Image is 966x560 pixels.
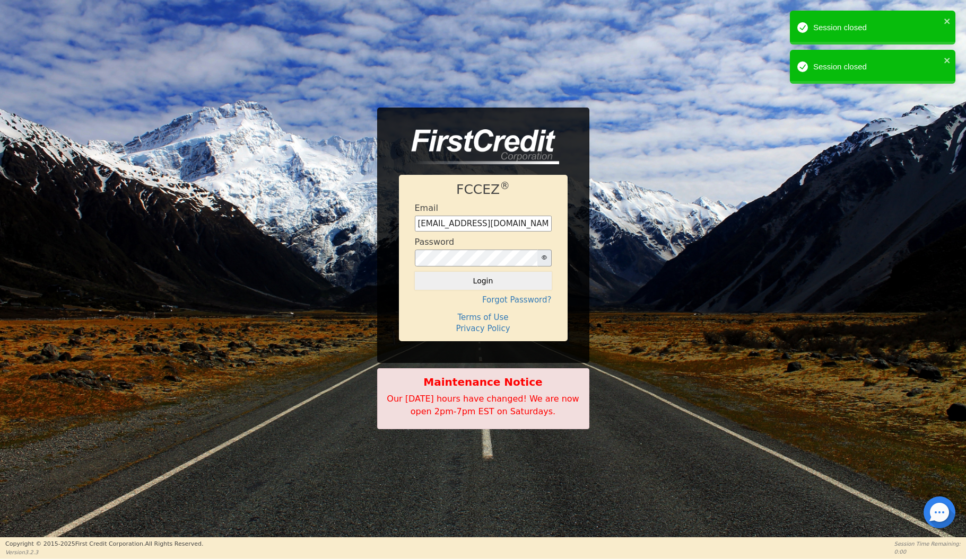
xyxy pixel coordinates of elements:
[5,540,203,549] p: Copyright © 2015- 2025 First Credit Corporation.
[415,295,552,305] h4: Forgot Password?
[415,324,552,333] h4: Privacy Policy
[813,61,941,73] div: Session closed
[415,216,552,232] input: Enter email
[415,203,438,213] h4: Email
[415,250,538,266] input: password
[500,180,510,191] sup: ®
[813,22,941,34] div: Session closed
[415,272,552,290] button: Login
[383,374,584,390] b: Maintenance Notice
[894,540,961,548] p: Session Time Remaining:
[415,237,455,247] h4: Password
[944,54,951,66] button: close
[415,182,552,198] h1: FCCEZ
[944,15,951,27] button: close
[399,129,559,164] img: logo-CMu_cnol.png
[145,540,203,547] span: All Rights Reserved.
[894,548,961,556] p: 0:00
[415,313,552,322] h4: Terms of Use
[5,548,203,556] p: Version 3.2.3
[387,394,579,416] span: Our [DATE] hours have changed! We are now open 2pm-7pm EST on Saturdays.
